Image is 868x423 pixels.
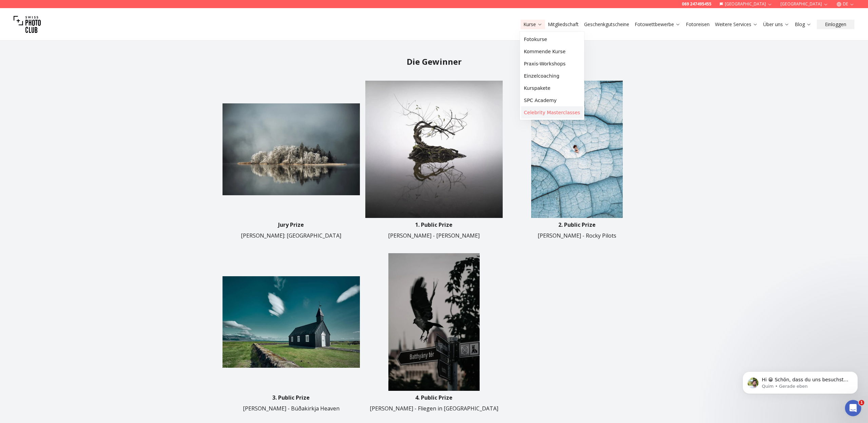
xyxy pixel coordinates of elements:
p: 4. Public Prize [415,394,452,402]
a: SPC Academy [521,94,583,106]
button: Blog [792,20,814,29]
h2: Die Gewinner [223,56,646,67]
img: Swiss photo club [14,11,41,38]
a: Celebrity Masterclasses [521,106,583,119]
img: image [223,253,360,390]
a: Kommende Kurse [521,45,583,58]
span: 1 [859,400,864,405]
a: Weitere Services [715,21,758,28]
a: Fotowettbewerbe [635,21,680,28]
button: Fotoreisen [683,20,712,29]
a: Über uns [763,21,789,28]
p: [PERSON_NAME] - Búðakirkja Heaven [243,404,340,412]
button: Fotowettbewerbe [632,20,683,29]
p: 3. Public Prize [272,394,310,402]
iframe: Intercom notifications Nachricht [732,357,868,405]
a: Praxis-Workshops [521,58,583,70]
a: Mitgliedschaft [548,21,579,28]
p: [PERSON_NAME] - Fliegen in [GEOGRAPHIC_DATA] [370,404,498,412]
p: 1. Public Prize [415,221,452,229]
img: image [223,81,360,218]
a: Kurse [523,21,542,28]
p: Jury Prize [278,221,304,229]
img: image [365,253,503,390]
button: Über uns [760,20,792,29]
iframe: Intercom live chat [845,400,861,416]
p: [PERSON_NAME] - [PERSON_NAME] [388,231,480,240]
p: 2. Public Prize [558,221,596,229]
p: [PERSON_NAME] - Rocky Pilots [538,231,616,240]
a: Blog [795,21,811,28]
button: Kurse [521,20,545,29]
a: Kurspakete [521,82,583,94]
button: Mitgliedschaft [545,20,581,29]
a: Fotokurse [521,33,583,45]
p: [PERSON_NAME]: [GEOGRAPHIC_DATA] [241,231,341,240]
button: Einloggen [817,20,854,29]
img: image [365,81,503,218]
a: 069 247495455 [682,1,711,7]
a: Einzelcoaching [521,70,583,82]
button: Geschenkgutscheine [581,20,632,29]
img: image [508,81,645,218]
a: Fotoreisen [686,21,710,28]
a: Geschenkgutscheine [584,21,629,28]
button: Weitere Services [712,20,760,29]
